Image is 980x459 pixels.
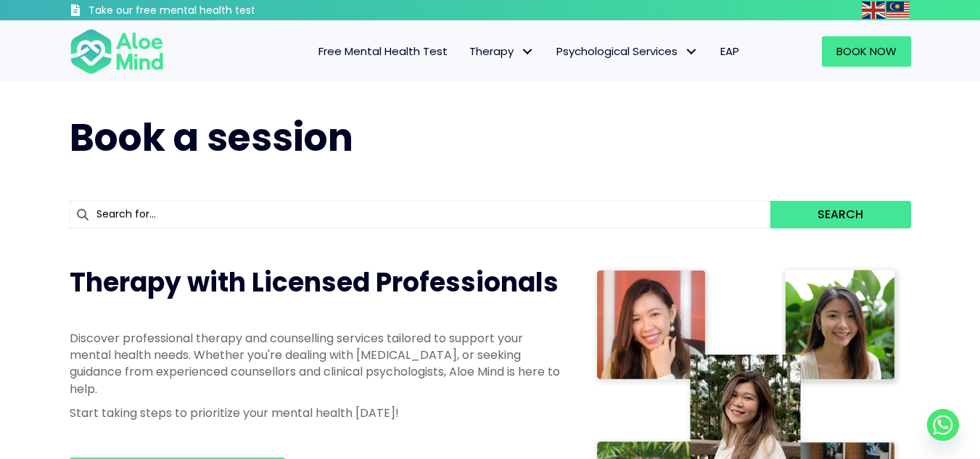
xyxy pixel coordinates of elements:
[183,36,750,67] nav: Menu
[70,28,164,75] img: Aloe mind Logo
[308,36,458,67] a: Free Mental Health Test
[556,44,699,59] span: Psychological Services
[70,111,353,164] span: Book a session
[70,4,333,20] a: Take our free mental health test
[545,36,709,67] a: Psychological ServicesPsychological Services: submenu
[70,405,563,421] p: Start taking steps to prioritize your mental health [DATE]!
[770,201,910,228] button: Search
[836,44,897,59] span: Book Now
[886,1,911,18] a: Malay
[709,36,750,67] a: EAP
[681,41,702,62] span: Psychological Services: submenu
[70,201,771,228] input: Search for...
[720,44,739,59] span: EAP
[458,36,545,67] a: TherapyTherapy: submenu
[70,264,559,301] span: Therapy with Licensed Professionals
[318,44,448,59] span: Free Mental Health Test
[886,1,910,19] img: ms
[517,41,538,62] span: Therapy: submenu
[862,1,886,18] a: English
[822,36,911,67] a: Book Now
[70,330,563,397] p: Discover professional therapy and counselling services tailored to support your mental health nee...
[469,44,535,59] span: Therapy
[88,4,333,18] h3: Take our free mental health test
[927,409,959,441] a: Whatsapp
[862,1,885,19] img: en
